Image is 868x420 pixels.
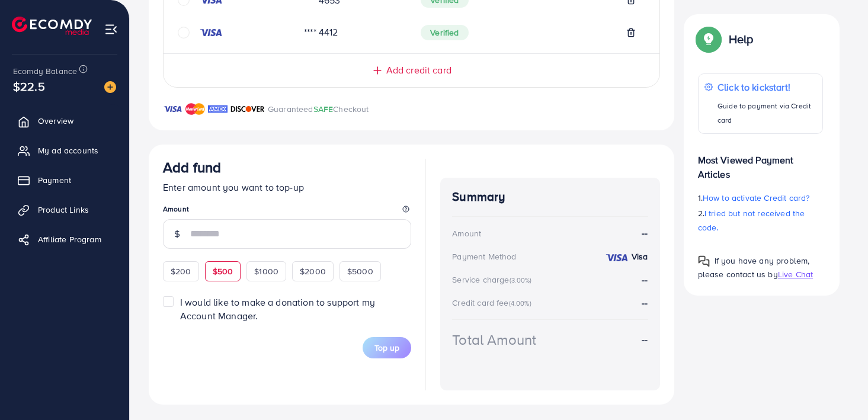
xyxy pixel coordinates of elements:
a: My ad accounts [9,139,120,162]
span: Ecomdy Balance [13,65,77,77]
p: Help [729,32,754,46]
p: Click to kickstart! [718,80,816,94]
a: Payment [9,168,120,192]
img: Popup guide [698,28,719,50]
strong: -- [642,296,648,309]
img: logo [12,17,92,35]
span: I would like to make a donation to support my Account Manager. [180,296,375,322]
span: Payment [38,174,71,186]
p: 1. [698,191,824,205]
span: Verified [421,25,468,40]
div: Credit card fee [452,297,535,309]
svg: circle [178,27,190,39]
h4: Summary [452,190,648,204]
div: Amount [452,227,481,239]
strong: -- [642,333,648,347]
span: Live Chat [778,268,813,280]
button: Top up [363,337,411,358]
a: Overview [9,109,120,133]
img: Popup guide [698,255,710,267]
span: $22.5 [13,78,45,95]
p: 2. [698,206,824,235]
span: My ad accounts [38,145,98,156]
p: Guide to payment via Credit card [718,99,816,127]
span: $2000 [300,265,326,277]
a: Product Links [9,198,120,222]
img: credit [199,28,223,37]
iframe: Chat [818,367,859,411]
small: (3.00%) [510,275,532,285]
img: menu [104,23,118,36]
span: SAFE [313,103,334,115]
legend: Amount [163,204,411,219]
span: $200 [171,265,191,277]
span: $5000 [347,265,373,277]
div: Service charge [452,274,535,286]
span: $500 [213,265,233,277]
small: (4.00%) [509,299,531,308]
span: Add credit card [386,63,451,77]
span: Top up [374,342,399,354]
img: brand [230,102,265,116]
strong: -- [642,273,648,286]
img: image [104,81,116,93]
div: Total Amount [452,329,536,350]
p: Guaranteed Checkout [268,102,369,116]
span: Product Links [38,204,89,216]
span: If you have any problem, please contact us by [698,255,810,280]
img: credit [605,253,629,262]
strong: Visa [632,251,648,262]
span: I tried but not received the code. [698,207,805,233]
img: brand [208,102,228,116]
p: Most Viewed Payment Articles [698,143,824,181]
span: Affiliate Program [38,233,101,245]
span: $1000 [254,265,278,277]
div: Payment Method [452,251,516,262]
img: brand [185,102,205,116]
h3: Add fund [163,159,221,176]
span: Overview [38,115,73,127]
span: How to activate Credit card? [703,192,809,204]
img: brand [163,102,182,116]
a: Affiliate Program [9,227,120,251]
p: Enter amount you want to top-up [163,180,411,194]
strong: -- [642,226,648,240]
